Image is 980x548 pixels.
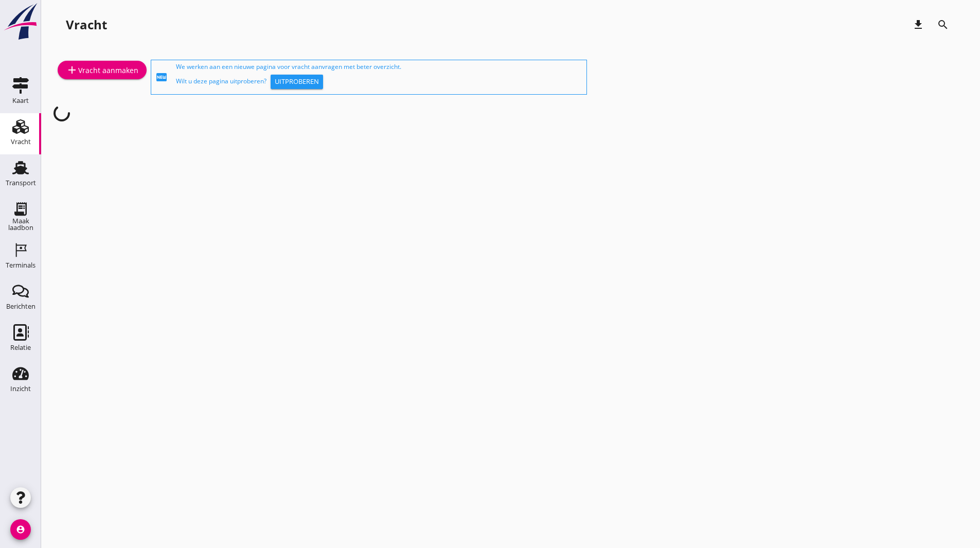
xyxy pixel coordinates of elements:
[2,3,39,41] img: logo-small.a267ee39.svg
[176,62,582,92] div: We werken aan een nieuwe pagina voor vracht aanvragen met beter overzicht. Wilt u deze pagina uit...
[271,75,323,89] button: Uitproberen
[66,64,78,76] i: add
[12,97,29,104] div: Kaart
[10,344,31,351] div: Relatie
[10,385,31,392] div: Inzicht
[66,16,107,33] div: Vracht
[58,61,147,79] a: Vracht aanmaken
[66,64,138,76] div: Vracht aanmaken
[10,519,31,540] i: account_circle
[11,138,31,145] div: Vracht
[912,19,924,31] i: download
[6,262,35,269] div: Terminals
[937,19,949,31] i: search
[6,180,36,186] div: Transport
[6,303,35,310] div: Berichten
[155,71,168,83] i: fiber_new
[275,77,319,87] div: Uitproberen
